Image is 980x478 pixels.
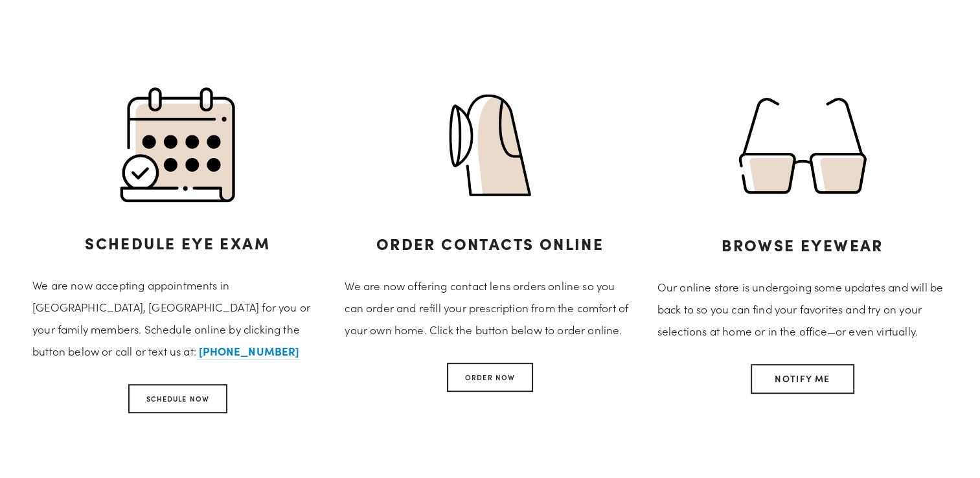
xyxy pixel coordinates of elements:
a: Order Now [447,363,533,392]
a: Schedule Now [128,384,227,413]
img: Pair of glasses icon [657,85,948,207]
button: Notify me [751,364,854,394]
p: We are now accepting appointments in [GEOGRAPHIC_DATA], [GEOGRAPHIC_DATA] for you or your family ... [32,274,323,362]
h3: Browse Eyewear [657,229,948,260]
p: Our online store is undergoing some updates and will be back to so you can find your favorites an... [657,276,948,342]
h3: Schedule Eye Exam [32,227,323,258]
strong: [PHONE_NUMBER] [199,343,299,358]
p: We are now offering contact lens orders online so you can order and refill your prescription from... [345,275,635,341]
h3: Order Contacts Online [345,228,635,259]
a: [PHONE_NUMBER] [196,344,300,359]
